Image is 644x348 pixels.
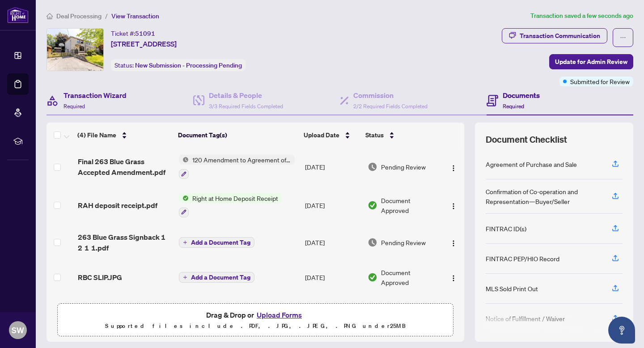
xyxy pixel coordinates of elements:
span: 263 Blue Grass Signback 1 2 1 1.pdf [78,232,172,253]
h4: Commission [353,90,428,101]
span: Pending Review [381,238,426,247]
td: [DATE] [301,148,364,186]
span: RBC SLIP.JPG [78,272,122,283]
span: Drag & Drop or [206,309,305,321]
span: Document Checklist [486,133,567,146]
img: Document Status [368,272,377,282]
button: Update for Admin Review [549,54,633,69]
span: Drag & Drop orUpload FormsSupported files include .PDF, .JPG, .JPEG, .PNG under25MB [58,304,453,337]
span: plus [183,240,187,245]
span: Pending Review [381,162,426,172]
div: Ticket #: [111,28,155,38]
span: Deal Processing [56,12,102,20]
div: Status: [111,59,246,71]
button: Open asap [608,317,635,344]
button: Upload Forms [254,309,305,321]
span: 51091 [135,30,155,38]
li: / [105,11,108,21]
h4: Documents [503,90,540,101]
span: Document Approved [381,267,439,287]
span: [STREET_ADDRESS] [111,38,177,49]
img: logo [7,7,29,23]
span: New Submission - Processing Pending [135,61,242,69]
th: Document Tag(s) [174,123,300,148]
span: Document Approved [381,195,439,215]
button: Add a Document Tag [179,237,254,248]
button: Logo [446,160,461,174]
span: home [47,13,53,19]
th: Status [362,123,440,148]
div: Confirmation of Co-operation and Representation—Buyer/Seller [486,187,601,206]
span: 3/3 Required Fields Completed [209,103,283,110]
span: (4) File Name [77,130,116,140]
span: Status [365,130,384,140]
img: Document Status [368,200,377,210]
button: Logo [446,235,461,250]
img: Logo [450,240,457,247]
div: MLS Sold Print Out [486,284,538,293]
h4: Details & People [209,90,283,101]
span: Required [503,103,524,110]
div: FINTRAC PEP/HIO Record [486,254,559,263]
span: Update for Admin Review [555,55,627,69]
span: View Transaction [111,12,159,20]
button: Status Icon120 Amendment to Agreement of Purchase and Sale [179,155,295,179]
button: Status IconRight at Home Deposit Receipt [179,193,282,217]
button: Logo [446,198,461,212]
span: ellipsis [620,34,626,41]
article: Transaction saved a few seconds ago [530,11,633,21]
img: Status Icon [179,193,189,203]
span: 2/2 Required Fields Completed [353,103,428,110]
img: IMG-N12224592_1.jpg [47,29,103,71]
img: Logo [450,165,457,172]
button: Add a Document Tag [179,237,254,248]
div: Agreement of Purchase and Sale [486,159,577,169]
h4: Transaction Wizard [64,90,127,101]
span: Required [64,103,85,110]
img: Logo [450,275,457,282]
button: Add a Document Tag [179,272,254,283]
th: (4) File Name [74,123,174,148]
span: Right at Home Deposit Receipt [189,193,282,203]
td: [DATE] [301,225,364,260]
img: Document Status [368,238,377,247]
div: Notice of Fulfillment / Waiver [486,314,565,323]
button: Transaction Communication [502,28,607,43]
img: Logo [450,203,457,210]
td: [DATE] [301,186,364,225]
span: Add a Document Tag [191,274,250,280]
button: Add a Document Tag [179,272,254,283]
img: Document Status [368,162,377,172]
span: SW [12,324,24,336]
span: Upload Date [304,130,339,140]
span: 120 Amendment to Agreement of Purchase and Sale [189,155,295,165]
span: Final 263 Blue Grass Accepted Amendment.pdf [78,156,172,178]
p: Supported files include .PDF, .JPG, .JPEG, .PNG under 25 MB [63,321,448,331]
button: Logo [446,270,461,284]
span: Add a Document Tag [191,239,250,246]
div: FINTRAC ID(s) [486,224,526,233]
td: [DATE] [301,260,364,294]
span: Submitted for Review [570,76,630,86]
span: plus [183,275,187,280]
th: Upload Date [300,123,362,148]
div: Transaction Communication [520,29,600,43]
img: Status Icon [179,155,189,165]
span: RAH deposit receipt.pdf [78,200,157,211]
